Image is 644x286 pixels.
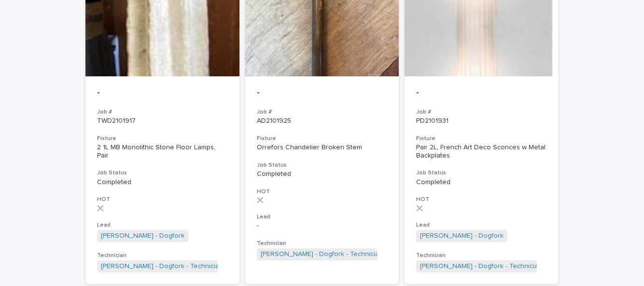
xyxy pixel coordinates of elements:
[257,188,388,196] h3: HOT
[257,88,388,99] p: -
[257,170,388,178] p: Completed
[97,108,228,116] h3: Job #
[257,240,388,247] h3: Technician
[416,135,547,143] h3: Fixture
[97,135,228,143] h3: Fixture
[97,221,228,229] h3: Lead
[416,108,547,116] h3: Job #
[97,169,228,177] h3: Job Status
[416,252,547,259] h3: Technician
[97,252,228,259] h3: Technician
[97,143,228,160] div: 2 1L MB Monolithic Stone Floor Lamps, Pair
[257,213,388,221] h3: Lead
[416,178,547,186] p: Completed
[416,117,547,125] p: PD2101931
[257,117,388,125] p: AD2101925
[420,232,504,240] a: [PERSON_NAME] - Dogfork
[257,222,388,230] p: -
[420,262,542,271] a: [PERSON_NAME] - Dogfork - Technician
[257,161,388,169] h3: Job Status
[416,143,547,160] div: Pair 2L, French Art Deco Sconces w Metal Backplates
[257,143,388,152] div: Orrefors Chandelier Broken Stem
[101,232,184,240] a: [PERSON_NAME] - Dogfork
[416,221,547,229] h3: Lead
[97,196,228,203] h3: HOT
[416,88,547,99] p: -
[416,196,547,203] h3: HOT
[101,262,223,271] a: [PERSON_NAME] - Dogfork - Technician
[97,88,228,99] p: -
[257,135,388,143] h3: Fixture
[261,250,383,258] a: [PERSON_NAME] - Dogfork - Technician
[257,108,388,116] h3: Job #
[97,117,228,125] p: TWD2101917
[97,178,228,186] p: Completed
[416,169,547,177] h3: Job Status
